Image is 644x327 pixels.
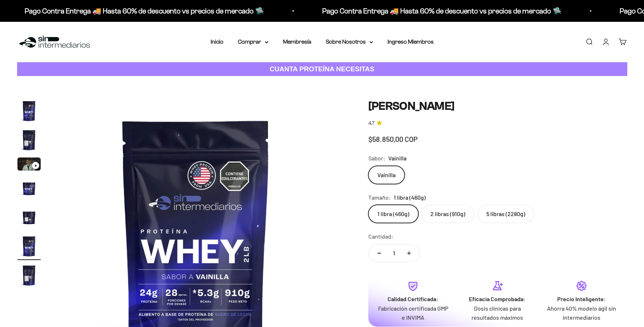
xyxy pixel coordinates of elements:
[17,99,41,125] button: Ir al artículo 1
[17,157,41,173] button: Ir al artículo 3
[211,39,223,45] a: Inicio
[388,295,438,302] strong: Calidad Certificada:
[368,193,391,202] legend: Tamaño:
[17,176,41,200] img: Proteína Whey - Vainilla
[17,128,41,154] button: Ir al artículo 2
[368,153,385,163] legend: Sabor:
[17,99,41,123] img: Proteína Whey - Vainilla
[368,99,627,113] h1: [PERSON_NAME]
[17,264,41,287] img: Proteína Whey - Vainilla
[394,193,426,202] span: 1 libra (460g)
[368,119,627,127] a: 4.74.7 de 5.0 estrellas
[368,232,393,241] label: Cantidad:
[17,176,41,202] button: Ir al artículo 4
[17,264,41,289] button: Ir al artículo 7
[17,206,41,229] img: Proteína Whey - Vainilla
[557,295,606,302] strong: Precio Inteligente:
[369,244,390,262] button: Reducir cantidad
[368,119,374,127] span: 4.7
[321,5,561,17] p: Pago Contra Entrega 🚚 Hasta 60% de descuento vs precios de mercado 🛸
[469,295,526,302] strong: Eficacia Comprobada:
[17,62,627,76] a: CUANTA PROTEÍNA NECESITAS
[398,244,420,262] button: Aumentar cantidad
[368,133,418,145] sale-price: $58.850,00 COP
[17,128,41,152] img: Proteína Whey - Vainilla
[326,37,373,47] summary: Sobre Nosotros
[388,153,406,163] span: Vainilla
[388,39,434,45] a: Ingreso Miembros
[17,235,41,260] button: Ir al artículo 6
[238,37,268,47] summary: Comprar
[545,304,618,322] p: Ahorra 40% modelo ágil sin intermediarios
[24,5,263,17] p: Pago Contra Entrega 🚚 Hasta 60% de descuento vs precios de mercado 🛸
[270,65,374,73] strong: CUANTA PROTEÍNA NECESITAS
[17,235,41,258] img: Proteína Whey - Vainilla
[377,304,450,322] p: Fabricación certificada GMP e INVIMA
[17,206,41,231] button: Ir al artículo 5
[461,304,534,322] p: Dosis clínicas para resultados máximos
[283,39,311,45] a: Membresía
